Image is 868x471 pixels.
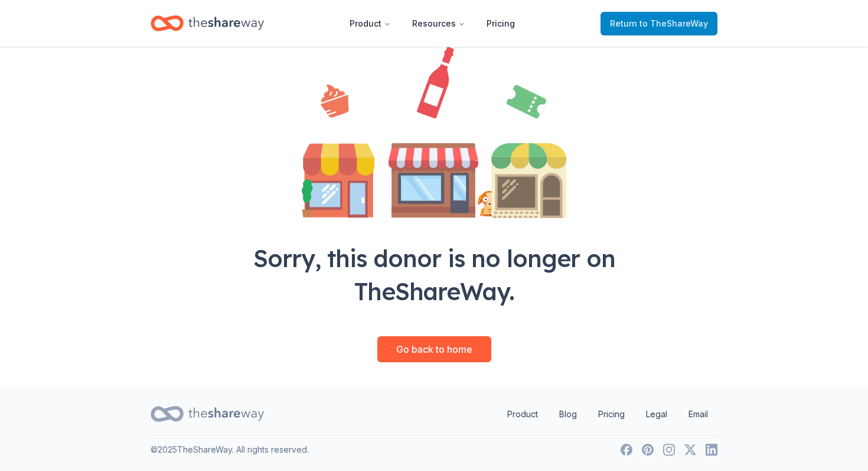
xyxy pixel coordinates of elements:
p: © 2025 TheShareWay. All rights reserved. [151,443,309,457]
nav: quick links [498,402,717,426]
span: Return [610,17,708,31]
a: Email [679,402,717,426]
nav: Main [340,9,524,37]
a: Pricing [589,402,634,426]
a: Pricing [477,12,524,35]
a: Home [151,9,264,37]
a: Legal [637,402,677,426]
img: Illustration for landing page [302,47,566,218]
a: Returnto TheShareWay [601,12,717,35]
a: Blog [550,402,586,426]
div: Sorry, this donor is no longer on TheShareWay. [226,242,642,308]
button: Resources [403,12,475,35]
a: Go back to home [377,336,491,362]
button: Product [340,12,400,35]
a: Product [498,402,547,426]
span: to TheShareWay [639,18,708,28]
